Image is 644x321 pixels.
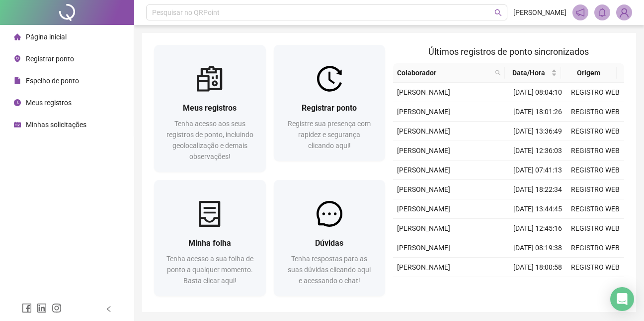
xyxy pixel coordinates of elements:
span: Minha folha [188,238,231,248]
span: Tenha respostas para as suas dúvidas clicando aqui e acessando o chat! [288,255,371,285]
td: REGISTRO WEB [566,258,624,277]
td: [DATE] 13:44:45 [509,199,566,219]
td: REGISTRO WEB [566,102,624,122]
td: [DATE] 08:04:10 [509,83,566,102]
td: REGISTRO WEB [566,180,624,199]
span: [PERSON_NAME] [397,205,450,213]
span: clock-circle [14,99,21,106]
span: file [14,77,21,84]
span: [PERSON_NAME] [397,108,450,116]
span: Meus registros [26,99,72,107]
div: Open Intercom Messenger [610,287,634,311]
span: Espelho de ponto [26,77,79,85]
span: Dúvidas [315,238,343,248]
a: DúvidasTenha respostas para as suas dúvidas clicando aqui e acessando o chat! [274,180,386,296]
td: REGISTRO WEB [566,238,624,258]
span: Registrar ponto [302,103,357,113]
td: REGISTRO WEB [566,160,624,180]
span: left [105,306,112,313]
span: environment [14,55,21,62]
a: Minha folhaTenha acesso a sua folha de ponto a qualquer momento. Basta clicar aqui! [154,180,266,296]
span: [PERSON_NAME] [397,127,450,135]
td: [DATE] 12:45:16 [509,219,566,238]
span: search [493,65,503,80]
a: Registrar pontoRegistre sua presença com rapidez e segurança clicando aqui! [274,45,386,161]
span: [PERSON_NAME] [397,263,450,271]
th: Data/Hora [505,63,561,83]
td: [DATE] 18:01:26 [509,102,566,122]
span: facebook [22,303,32,313]
td: REGISTRO WEB [566,83,624,102]
span: Últimos registros de ponto sincronizados [428,46,589,57]
span: [PERSON_NAME] [397,147,450,155]
td: REGISTRO WEB [566,141,624,160]
th: Origem [561,63,617,83]
span: Registre sua presença com rapidez e segurança clicando aqui! [288,120,371,150]
span: [PERSON_NAME] [397,88,450,96]
span: Data/Hora [509,67,549,78]
a: Meus registrosTenha acesso aos seus registros de ponto, incluindo geolocalização e demais observa... [154,45,266,172]
span: bell [598,8,607,17]
span: instagram [52,303,62,313]
span: search [494,9,502,16]
span: Meus registros [183,103,237,113]
span: linkedin [37,303,47,313]
span: Tenha acesso a sua folha de ponto a qualquer momento. Basta clicar aqui! [166,255,253,285]
span: [PERSON_NAME] [397,166,450,174]
span: notification [576,8,585,17]
td: [DATE] 07:41:13 [509,160,566,180]
span: Colaborador [397,67,491,78]
span: Página inicial [26,33,67,41]
td: [DATE] 18:22:34 [509,180,566,199]
span: [PERSON_NAME] [397,244,450,252]
td: [DATE] 18:00:58 [509,258,566,277]
span: Minhas solicitações [26,121,86,129]
span: home [14,33,21,40]
td: [DATE] 08:19:38 [509,238,566,258]
td: REGISTRO WEB [566,199,624,219]
span: Tenha acesso aos seus registros de ponto, incluindo geolocalização e demais observações! [166,120,253,160]
span: search [495,70,501,76]
span: schedule [14,121,21,128]
img: 93981 [617,5,632,20]
span: [PERSON_NAME] [397,185,450,193]
span: Registrar ponto [26,55,74,63]
td: [DATE] 12:36:03 [509,141,566,160]
span: [PERSON_NAME] [513,7,566,18]
td: REGISTRO MANUAL [566,277,624,308]
td: [DATE] 12:30:00 [509,277,566,308]
td: [DATE] 13:36:49 [509,122,566,141]
td: REGISTRO WEB [566,122,624,141]
span: [PERSON_NAME] [397,224,450,232]
td: REGISTRO WEB [566,219,624,238]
